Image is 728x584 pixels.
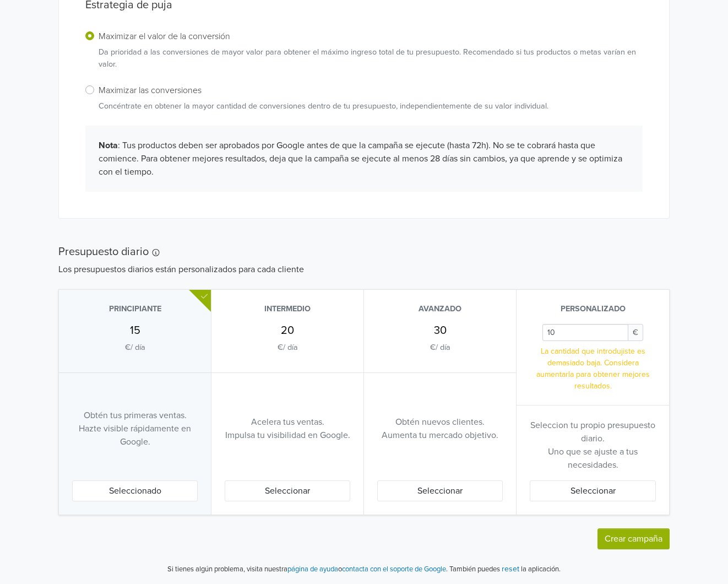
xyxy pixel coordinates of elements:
[225,429,350,442] p: Impulsa tu visibilidad en Google.
[530,419,656,445] p: Seleccion tu propio presupuesto diario.
[502,563,519,575] button: reset
[85,126,643,192] div: : Tus productos deben ser aprobados por Google antes de que la campaña se ejecute (hasta 72h). No...
[99,31,643,42] h6: Maximizar el valor de la conversión
[99,100,548,112] p: Concéntrate en obtener la mayor cantidad de conversiones dentro de tu presupuesto, independientem...
[225,303,350,315] p: Intermedio
[287,565,338,574] a: página de ayuda
[382,429,498,442] p: Aumenta tu mercado objetivo.
[448,563,561,575] p: También puedes la aplicación.
[530,445,656,472] p: Uno que se ajuste a tus necesidades.
[72,303,198,315] p: Principiante
[72,480,198,501] button: Seleccionado
[395,415,485,429] p: Obtén nuevos clientes.
[99,46,643,70] p: Da prioridad a las conversiones de mayor valor para obtener el máximo ingreso total de tu presupu...
[377,480,503,501] button: Seleccionar
[99,140,118,151] b: Nota
[72,422,198,448] p: Hazte visible rápidamente en Google.
[530,303,656,315] p: Personalizado
[434,324,447,337] h5: 30
[530,480,656,501] button: Seleccionar
[377,303,503,315] p: Avanzado
[430,342,450,354] p: € / día
[58,263,670,276] p: Los presupuestos diarios están personalizados para cada cliente
[58,245,670,258] h5: Presupuesto diario
[542,324,628,341] input: Daily Custom Budget
[167,564,448,575] p: Si tienes algún problema, visita nuestra o .
[342,565,446,574] a: contacta con el soporte de Google
[84,409,187,422] p: Obtén tus primeras ventas.
[597,528,670,549] button: Crear campaña
[130,324,140,337] h5: 15
[251,415,324,429] p: Acelera tus ventas.
[278,342,298,354] p: € / día
[125,342,145,354] p: € / día
[628,324,643,341] span: €
[530,345,656,392] p: La cantidad que introdujiste es demasiado baja. Considera aumentarla para obtener mejores resulta...
[225,480,350,501] button: Seleccionar
[99,85,548,96] h6: Maximizar las conversiones
[281,324,294,337] h5: 20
